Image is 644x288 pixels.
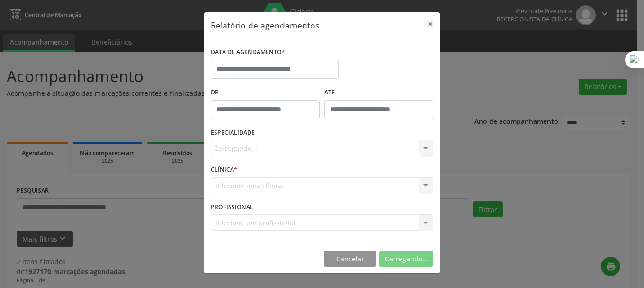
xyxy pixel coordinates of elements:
button: Cancelar [324,251,376,267]
label: De [211,85,320,100]
button: Close [421,12,440,36]
button: Carregando... [379,251,433,267]
h5: Relatório de agendamentos [211,19,319,31]
label: DATA DE AGENDAMENTO [211,45,285,60]
label: ATÉ [324,85,433,100]
label: CLÍNICA [211,163,237,177]
label: ESPECIALIDADE [211,126,255,140]
label: PROFISSIONAL [211,200,253,214]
